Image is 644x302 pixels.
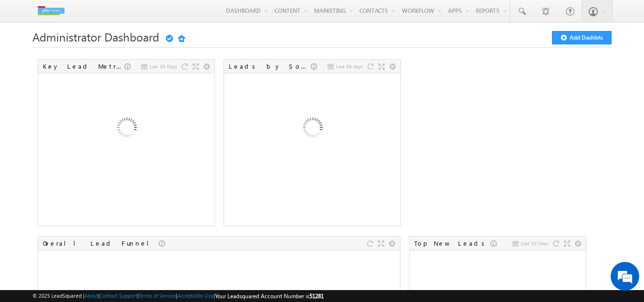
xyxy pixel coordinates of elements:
a: About [84,292,98,299]
span: © 2025 LeadSquared | | | | | [32,292,324,301]
span: 51281 [309,292,324,300]
img: Custom Logo [32,2,70,19]
span: Last 30 Days [150,62,177,71]
div: Top New Leads [414,239,491,248]
span: Last 10 Days [521,239,548,248]
a: Terms of Service [139,292,176,299]
img: Loading... [261,78,363,180]
div: Leads by Sources [229,62,311,71]
a: Contact Support [100,292,137,299]
img: Loading... [75,78,177,180]
span: Last 30 days [336,62,363,71]
div: Overall Lead Funnel [43,239,159,248]
span: Your Leadsquared Account Number is [215,292,324,300]
button: Add Dashlets [552,31,612,44]
span: Administrator Dashboard [32,29,159,44]
a: Acceptable Use [177,292,214,299]
div: Key Lead Metrics [43,62,124,71]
